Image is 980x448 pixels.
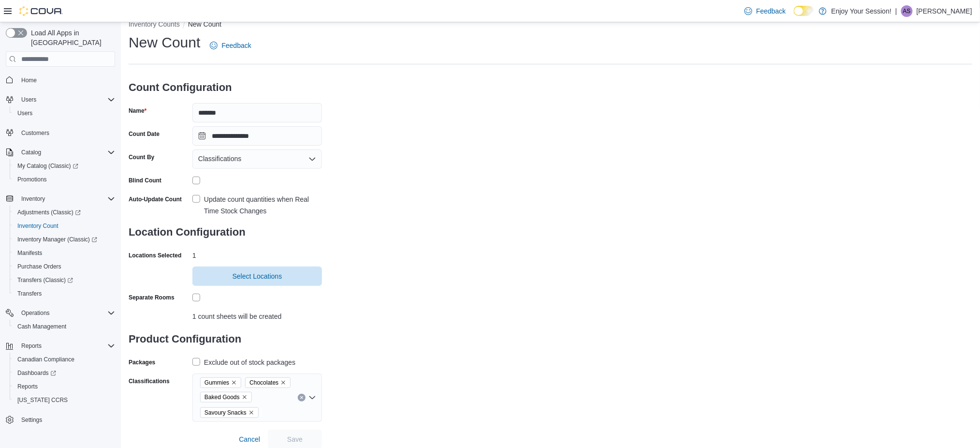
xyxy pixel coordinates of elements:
button: Cash Management [10,320,119,333]
span: Promotions [17,176,47,183]
a: Reports [14,381,42,392]
span: Transfers [17,290,42,298]
button: Reports [2,339,119,353]
label: Packages [129,358,155,366]
button: Clear input [298,394,306,402]
button: Customers [2,126,119,140]
span: Customers [21,129,49,137]
h3: Location Configuration [129,217,322,248]
span: Inventory Manager (Classic) [17,236,97,243]
a: Promotions [14,174,51,185]
input: Press the down key to open a popover containing a calendar. [192,126,322,146]
div: Amarjit Singh [901,5,913,17]
div: Update count quantities when Real Time Stock Changes [204,194,322,217]
span: Home [17,74,115,86]
h1: New Count [129,33,200,52]
button: Inventory [2,192,119,206]
span: Save [287,434,303,444]
button: Users [17,94,40,105]
span: Gummies [200,377,241,388]
span: Inventory [21,195,45,203]
a: My Catalog (Classic) [10,159,119,173]
nav: An example of EuiBreadcrumbs [129,19,972,31]
span: Purchase Orders [17,263,61,270]
button: Remove Gummies from selection in this group [231,380,237,386]
span: My Catalog (Classic) [14,160,115,172]
span: Inventory [17,193,115,205]
span: Canadian Compliance [14,354,115,365]
span: Dark Mode [794,16,794,16]
span: Transfers (Classic) [17,276,73,284]
div: 1 count sheets will be created [192,309,322,320]
span: Settings [17,414,115,426]
span: Customers [17,127,115,139]
span: Transfers [14,288,115,299]
span: Canadian Compliance [17,356,74,363]
span: Reports [17,340,115,352]
button: Inventory [17,193,49,205]
span: Reports [21,342,42,350]
button: Reports [17,340,45,352]
button: Select Locations [192,267,322,286]
span: Cash Management [14,321,115,332]
a: Home [17,75,41,86]
span: Users [21,96,36,104]
button: Remove Chocolates from selection in this group [280,380,286,386]
span: Catalog [21,149,41,156]
a: Settings [17,414,46,426]
span: My Catalog (Classic) [17,162,78,170]
span: Cash Management [17,323,66,330]
span: Transfers (Classic) [14,274,115,286]
span: Savoury Snacks [200,407,259,418]
span: Classifications [198,153,241,164]
span: Dashboards [14,367,115,379]
button: Remove Baked Goods from selection in this group [242,394,248,400]
button: Users [10,106,119,120]
label: Count Date [129,130,160,138]
span: Users [17,109,32,117]
button: Catalog [2,146,119,159]
a: Inventory Manager (Classic) [14,234,101,245]
span: [US_STATE] CCRS [17,396,68,404]
a: Transfers (Classic) [10,273,119,287]
button: Inventory Counts [129,20,180,28]
button: Users [2,93,119,106]
span: Manifests [17,249,42,257]
a: My Catalog (Classic) [14,160,82,172]
a: Inventory Manager (Classic) [10,233,119,246]
span: Savoury Snacks [205,408,247,418]
label: Classifications [129,377,170,385]
span: Load All Apps in [GEOGRAPHIC_DATA] [27,28,115,47]
span: Adjustments (Classic) [14,207,115,218]
a: Dashboards [10,366,119,380]
div: Exclude out of stock packages [204,357,295,368]
a: Purchase Orders [14,261,65,272]
button: Catalog [17,147,45,158]
a: Manifests [14,247,46,259]
span: Baked Goods [200,392,252,403]
button: New Count [188,20,221,28]
label: Count By [129,153,154,161]
div: Separate Rooms [129,294,175,301]
img: Cova [19,6,63,16]
span: Chocolates [245,377,291,388]
span: Manifests [14,247,115,259]
span: Catalog [17,147,115,158]
h3: Product Configuration [129,324,322,355]
span: Home [21,76,37,84]
button: Reports [10,380,119,393]
a: [US_STATE] CCRS [14,394,72,406]
button: Settings [2,413,119,427]
span: Dashboards [17,369,56,377]
button: Transfers [10,287,119,300]
span: Cancel [239,434,260,444]
a: Feedback [741,1,790,21]
button: Promotions [10,173,119,186]
a: Cash Management [14,321,70,332]
span: Inventory Count [17,222,59,230]
p: | [895,5,897,17]
a: Users [14,107,36,119]
button: Open list of options [308,155,316,163]
span: Purchase Orders [14,261,115,272]
a: Transfers [14,288,45,299]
